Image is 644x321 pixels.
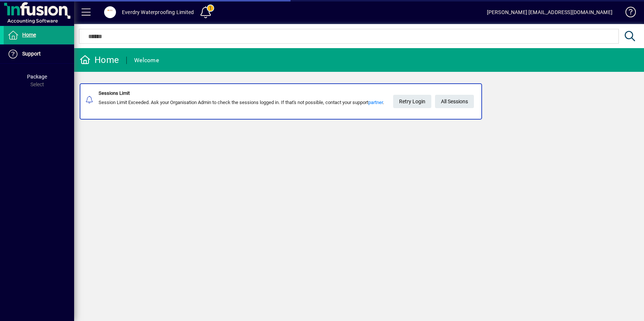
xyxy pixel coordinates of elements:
[74,83,644,120] app-alert-notification-menu-item: Sessions Limit
[99,99,384,106] div: Session Limit Exceeded. Ask your Organisation Admin to check the sessions logged in. If that's no...
[441,96,468,108] span: All Sessions
[134,54,159,66] div: Welcome
[22,32,36,38] span: Home
[435,95,474,108] a: All Sessions
[80,54,119,66] div: Home
[22,51,41,57] span: Support
[487,6,613,18] div: [PERSON_NAME] [EMAIL_ADDRESS][DOMAIN_NAME]
[393,95,431,108] button: Retry Login
[620,1,635,26] a: Knowledge Base
[122,6,194,18] div: Everdry Waterproofing Limited
[4,45,74,63] a: Support
[27,74,47,80] span: Package
[368,100,383,105] a: partner
[98,6,122,19] button: Profile
[99,90,384,97] div: Sessions Limit
[399,96,425,108] span: Retry Login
